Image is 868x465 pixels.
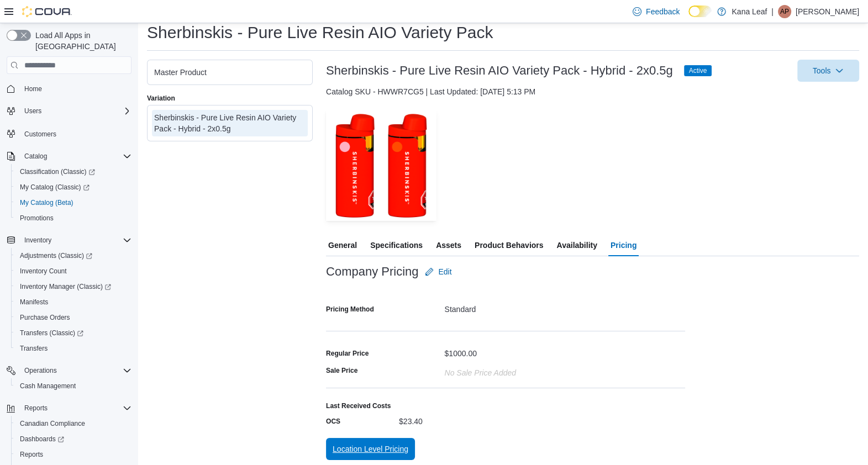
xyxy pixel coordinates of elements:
[15,165,99,178] a: Classification (Classic)
[15,212,58,225] a: Promotions
[15,448,131,461] span: Reports
[11,263,136,279] button: Inventory Count
[20,251,92,260] span: Adjustments (Classic)
[688,6,712,17] input: Dark Mode
[20,82,46,96] a: Home
[326,349,369,358] div: Regular Price
[2,125,136,141] button: Customers
[15,417,131,430] span: Canadian Compliance
[15,165,131,178] span: Classification (Classic)
[20,267,67,276] span: Inventory Count
[20,401,131,415] span: Reports
[445,345,477,358] div: $1000.00
[24,404,48,413] span: Reports
[556,234,597,256] span: Availability
[24,84,42,93] span: Home
[328,234,357,256] span: General
[771,5,774,18] p: |
[15,326,88,340] a: Transfers (Classic)
[15,417,90,430] a: Canadian Compliance
[15,181,94,194] a: My Catalog (Classic)
[24,107,41,115] span: Users
[20,435,64,443] span: Dashboards
[15,249,97,262] a: Adjustments (Classic)
[15,311,131,324] span: Purchase Orders
[15,295,131,309] span: Manifests
[646,6,680,17] span: Feedback
[11,378,136,394] button: Cash Management
[31,30,131,52] span: Load All Apps in [GEOGRAPHIC_DATA]
[370,234,423,256] span: Specifications
[20,214,54,223] span: Promotions
[628,1,684,23] a: Feedback
[11,195,136,210] button: My Catalog (Beta)
[20,126,131,140] span: Customers
[732,5,767,18] p: Kana Leaf
[326,305,374,314] label: Pricing Method
[15,326,131,340] span: Transfers (Classic)
[15,265,71,278] a: Inventory Count
[20,282,111,291] span: Inventory Manager (Classic)
[15,342,131,355] span: Transfers
[147,22,493,44] h1: Sherbinskis - Pure Live Resin AIO Variety Pack
[20,329,83,337] span: Transfers (Classic)
[15,379,80,393] a: Cash Management
[20,104,46,118] button: Users
[11,164,136,179] a: Classification (Classic)
[15,249,131,262] span: Adjustments (Classic)
[326,265,418,278] h3: Company Pricing
[11,325,136,341] a: Transfers (Classic)
[20,167,95,176] span: Classification (Classic)
[154,67,306,78] div: Master Product
[24,236,51,245] span: Inventory
[147,94,175,103] label: Variation
[20,150,131,163] span: Catalog
[326,110,436,221] img: Image for Sherbinskis - Pure Live Resin AIO Variety Pack - Hybrid - 2x0.5g
[20,313,70,322] span: Purchase Orders
[333,443,408,455] span: Location Level Pricing
[22,6,72,17] img: Cova
[20,298,48,307] span: Manifests
[813,65,831,76] span: Tools
[2,81,136,97] button: Home
[20,450,43,459] span: Reports
[15,280,115,293] a: Inventory Manager (Classic)
[689,66,707,76] span: Active
[11,279,136,294] a: Inventory Manager (Classic)
[11,210,136,226] button: Promotions
[11,179,136,195] a: My Catalog (Classic)
[2,149,136,164] button: Catalog
[438,266,451,277] span: Edit
[326,417,340,426] label: OCS
[436,234,461,256] span: Assets
[2,103,136,119] button: Users
[15,432,69,446] a: Dashboards
[445,364,516,377] div: No Sale Price added
[611,234,636,256] span: Pricing
[15,379,131,393] span: Cash Management
[20,234,131,247] span: Inventory
[11,341,136,356] button: Transfers
[15,342,52,355] a: Transfers
[11,294,136,310] button: Manifests
[11,310,136,325] button: Purchase Orders
[11,248,136,263] a: Adjustments (Classic)
[797,60,859,82] button: Tools
[15,212,131,225] span: Promotions
[399,413,547,426] div: $23.40
[20,382,76,390] span: Cash Management
[475,234,543,256] span: Product Behaviors
[2,400,136,416] button: Reports
[15,280,131,293] span: Inventory Manager (Classic)
[24,130,56,139] span: Customers
[778,5,791,18] div: Avery Pitawanakwat
[20,128,61,141] a: Customers
[20,150,51,163] button: Catalog
[2,232,136,248] button: Inventory
[445,300,686,314] div: Standard
[15,181,131,194] span: My Catalog (Classic)
[11,447,136,462] button: Reports
[15,196,78,209] a: My Catalog (Beta)
[796,5,859,18] p: [PERSON_NAME]
[326,401,391,410] label: Last Received Costs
